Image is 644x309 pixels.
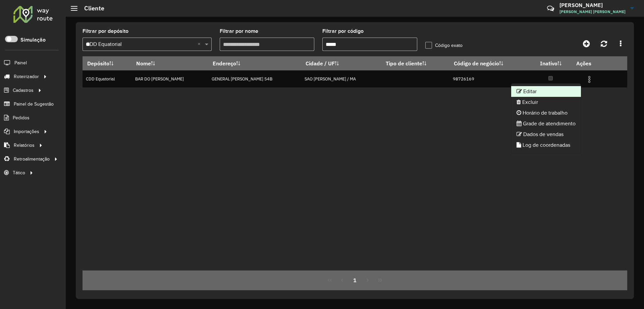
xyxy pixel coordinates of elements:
[14,142,35,149] span: Relatórios
[131,56,208,70] th: Nome
[220,27,258,35] label: Filtrar por nome
[14,101,54,108] span: Painel de Sugestão
[559,9,626,15] span: [PERSON_NAME] [PERSON_NAME]
[511,97,581,108] li: Excluir
[83,27,128,35] label: Filtrar por depósito
[14,73,39,80] span: Roteirizador
[208,56,301,70] th: Endereço
[20,36,46,44] label: Simulação
[511,140,581,150] li: Log de coordenadas
[13,114,30,121] span: Pedidos
[425,42,463,49] label: Código exato
[301,56,381,70] th: Cidade / UF
[77,5,104,12] h2: Cliente
[449,56,530,70] th: Código de negócio
[543,1,558,16] a: Contato Rápido
[14,59,27,66] span: Painel
[381,56,449,70] th: Tipo de cliente
[198,40,203,48] span: Clear all
[511,118,581,129] li: Grade de atendimento
[559,2,626,8] h3: [PERSON_NAME]
[530,56,572,70] th: Inativo
[208,70,301,87] td: GENERAL [PERSON_NAME] 54B
[511,86,581,97] li: Editar
[301,70,381,87] td: SAO [PERSON_NAME] / MA
[83,70,131,87] td: CDD Equatorial
[511,129,581,140] li: Dados de vendas
[511,108,581,118] li: Horário de trabalho
[572,56,612,70] th: Ações
[14,128,39,135] span: Importações
[83,56,131,70] th: Depósito
[14,156,50,163] span: Retroalimentação
[131,70,208,87] td: BAR DO [PERSON_NAME]
[13,87,34,94] span: Cadastros
[13,169,25,176] span: Tático
[322,27,364,35] label: Filtrar por código
[348,274,361,287] button: 1
[449,70,530,87] td: 98726169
